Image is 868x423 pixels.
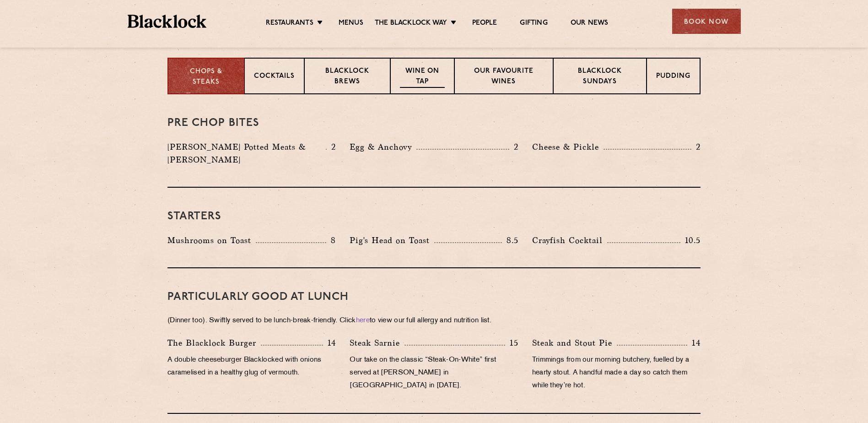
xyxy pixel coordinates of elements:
p: Cheese & Pickle [532,141,604,153]
div: Book Now [672,9,741,34]
p: Mushrooms on Toast [167,234,256,247]
a: Our News [571,19,609,29]
p: 8.5 [502,234,518,246]
p: Egg & Anchovy [350,141,416,153]
p: Chops & Steaks [178,67,235,87]
p: Crayfish Cocktail [532,234,607,247]
p: [PERSON_NAME] Potted Meats & [PERSON_NAME] [167,141,326,166]
img: BL_Textured_Logo-footer-cropped.svg [128,15,207,28]
p: 10.5 [680,234,701,246]
p: 14 [323,337,336,349]
a: Restaurants [266,19,313,29]
p: A double cheeseburger Blacklocked with onions caramelised in a healthy glug of vermouth. [167,354,336,380]
h3: Starters [167,211,701,222]
p: Wine on Tap [400,66,445,88]
a: People [472,19,497,29]
p: (Dinner too). Swiftly served to be lunch-break-friendly. Click to view our full allergy and nutri... [167,315,701,327]
p: Pig's Head on Toast [350,234,434,247]
h3: Pre Chop Bites [167,117,701,129]
a: Gifting [520,19,547,29]
p: Pudding [656,71,690,83]
p: 2 [327,141,336,153]
p: Steak and Stout Pie [532,336,617,349]
h3: PARTICULARLY GOOD AT LUNCH [167,291,701,303]
p: 8 [326,234,336,246]
p: 2 [509,141,518,153]
p: Steak Sarnie [350,336,404,349]
p: The Blacklock Burger [167,336,261,349]
p: 15 [505,337,518,349]
a: here [356,317,370,324]
p: Our favourite wines [464,66,543,88]
p: 2 [691,141,701,153]
p: Our take on the classic “Steak-On-White” first served at [PERSON_NAME] in [GEOGRAPHIC_DATA] in [D... [350,354,518,392]
p: 14 [687,337,701,349]
a: The Blacklock Way [375,19,447,29]
a: Menus [339,19,363,29]
p: Blacklock Brews [314,66,381,88]
p: Blacklock Sundays [563,66,637,88]
p: Cocktails [254,71,295,83]
p: Trimmings from our morning butchery, fuelled by a hearty stout. A handful made a day so catch the... [532,354,701,392]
